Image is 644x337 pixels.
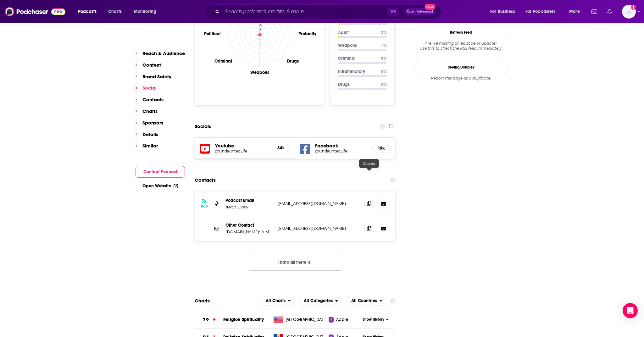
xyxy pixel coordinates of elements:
[248,254,342,271] button: Nothing here.
[525,7,556,16] span: For Podcasters
[214,58,232,64] text: Criminal
[407,10,433,13] span: Open Advanced
[142,85,157,91] p: Social
[260,33,261,36] tspan: 0
[225,223,273,228] p: Other Contact
[134,7,156,16] span: Monitoring
[204,31,221,36] text: Political
[381,30,387,35] p: 2 %
[414,76,508,81] div: Report this page as a duplicate.
[195,298,210,304] h2: Charts
[622,5,636,19] button: Show profile menu
[142,97,164,102] p: Contacts
[414,26,508,38] button: Refresh Feed
[336,317,348,323] span: Apple
[351,299,377,303] span: All Countries
[360,317,391,322] button: Show History
[605,6,614,17] a: Show notifications dropdown
[104,7,125,17] a: Charts
[136,74,171,85] button: Brand Safety
[136,62,161,74] button: Content
[338,56,376,61] p: Criminal
[225,204,273,210] p: Tread Lively
[136,108,158,120] button: Charts
[215,143,267,149] h5: Youtube
[338,43,376,48] p: Weapons
[298,296,342,306] button: open menu
[414,61,508,73] a: Seeing Double?
[142,120,163,126] p: Sponsors
[136,131,158,143] button: Details
[142,183,178,189] a: Open Website
[271,317,328,323] a: [GEOGRAPHIC_DATA]
[108,7,122,16] span: Charts
[414,41,508,51] div: Are we missing an episode or update? Use this to check the RSS feed immediately.
[130,7,164,17] button: open menu
[136,166,185,178] button: Contact Podcast
[381,82,387,87] p: 0 %
[222,7,387,17] input: Search podcasts, credits, & more...
[287,58,299,64] text: Drugs
[78,7,97,16] span: Podcasts
[315,143,367,149] h5: Facebook
[329,317,360,323] a: Apple
[304,299,333,303] span: All Categories
[195,174,216,186] h2: Contacts
[260,23,262,26] tspan: 30
[277,145,284,151] h5: 34k
[142,62,161,68] p: Content
[486,7,523,17] button: open menu
[425,4,436,10] span: New
[622,5,636,19] span: Logged in as brandondfp
[266,299,286,303] span: All Charts
[622,5,636,19] img: User Profile
[260,28,262,31] tspan: 15
[346,296,386,306] button: open menu
[278,226,359,231] p: [EMAIL_ADDRESS][DOMAIN_NAME]
[631,5,636,10] svg: Add a profile image
[195,311,223,329] a: 79
[346,296,386,306] h2: Countries
[136,120,163,131] button: Sponsors
[142,108,158,114] p: Charts
[215,149,267,153] a: @UndauntedLife
[5,6,65,18] a: Podchaser - Follow, Share and Rate Podcasts
[286,317,326,323] span: United States
[195,120,211,132] h2: Socials
[142,74,171,80] p: Brand Safety
[404,8,436,15] button: Open AdvancedNew
[142,50,185,56] p: Reach & Audience
[381,43,387,48] p: 1 %
[565,7,588,17] button: open menu
[142,131,158,137] p: Details
[338,82,376,87] p: Drugs
[136,97,164,108] button: Contacts
[136,50,185,62] button: Reach & Audience
[298,31,317,36] text: Profanity
[250,70,269,75] text: Weapons
[623,303,638,318] div: Open Intercom Messenger
[74,7,105,17] button: open menu
[378,146,385,151] h5: 19k
[381,69,387,74] p: 0 %
[359,159,379,168] div: Copied
[363,317,384,322] span: Show History
[278,201,359,206] p: [EMAIL_ADDRESS][DOMAIN_NAME]
[223,317,264,322] a: Religion Spirituality
[203,316,208,323] h3: 79
[298,296,342,306] h2: Categories
[521,7,565,17] button: open menu
[260,296,295,306] button: open menu
[136,85,157,97] button: Social
[315,149,367,153] a: @UndauntedLife
[142,143,158,149] p: Similar
[381,56,387,61] p: 0 %
[387,8,399,16] span: ⌘ K
[490,7,515,16] span: For Business
[260,296,295,306] h2: Platforms
[589,6,600,17] a: Show notifications dropdown
[338,69,376,74] p: Inflammatory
